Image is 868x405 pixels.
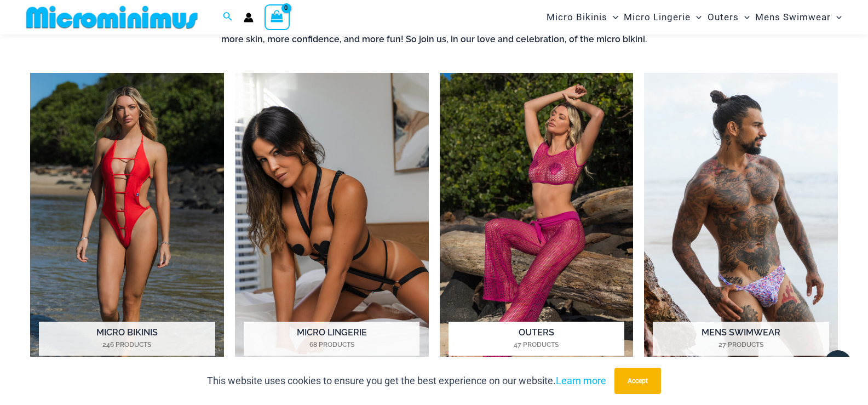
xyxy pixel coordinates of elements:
mark: 27 Products [653,340,829,350]
h2: Micro Bikinis [39,322,215,356]
span: Micro Bikinis [547,3,607,31]
span: Micro Lingerie [624,3,691,31]
a: Micro BikinisMenu ToggleMenu Toggle [544,3,621,31]
a: View Shopping Cart, empty [265,4,290,30]
button: Accept [614,368,661,394]
a: Visit product category Mens Swimwear [644,73,838,372]
p: This website uses cookies to ensure you get the best experience on our website. [207,373,606,389]
span: Mens Swimwear [755,3,831,31]
a: Visit product category Outers [440,73,634,372]
span: Menu Toggle [831,3,842,31]
a: Account icon link [244,13,254,22]
span: Outers [708,3,739,31]
img: Mens Swimwear [644,73,838,372]
nav: Site Navigation [542,2,846,33]
img: Outers [440,73,634,372]
span: Menu Toggle [607,3,618,31]
h2: Outers [449,322,624,356]
span: Menu Toggle [691,3,702,31]
mark: 47 Products [449,340,624,350]
img: Micro Bikinis [30,73,224,372]
span: Menu Toggle [739,3,750,31]
h2: Mens Swimwear [653,322,829,356]
a: Learn more [556,375,606,386]
mark: 246 Products [39,340,215,350]
a: Visit product category Micro Bikinis [30,73,224,372]
a: Micro LingerieMenu ToggleMenu Toggle [621,3,704,31]
a: Visit product category Micro Lingerie [235,73,429,372]
a: Search icon link [223,10,233,24]
a: OutersMenu ToggleMenu Toggle [705,3,752,31]
img: Micro Lingerie [235,73,429,372]
h2: Micro Lingerie [244,322,419,356]
img: MM SHOP LOGO FLAT [22,5,202,30]
a: Mens SwimwearMenu ToggleMenu Toggle [752,3,844,31]
mark: 68 Products [244,340,419,350]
